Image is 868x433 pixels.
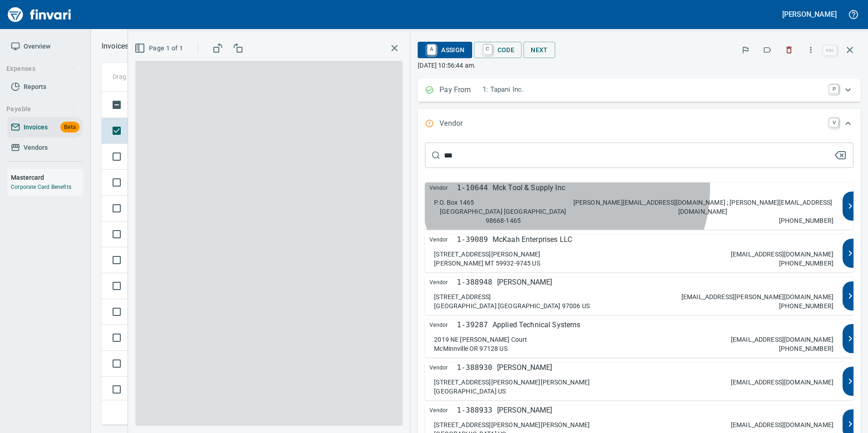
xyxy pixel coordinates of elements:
p: [STREET_ADDRESS][PERSON_NAME] [434,250,540,259]
a: A [427,44,436,54]
button: Vendor1-10644Mck Tool & Supply IncP.O. Box 1465[GEOGRAPHIC_DATA] [GEOGRAPHIC_DATA] 98668-1465[PER... [425,182,853,230]
p: Applied Technical Systems [493,320,581,330]
span: Vendor [429,277,457,288]
a: C [483,44,492,54]
p: 1-39089 [457,234,488,245]
p: 1-388930 [457,362,492,373]
p: [STREET_ADDRESS][PERSON_NAME][PERSON_NAME] [434,420,590,429]
p: [PHONE_NUMBER] [779,259,833,268]
nav: breadcrumb [102,41,128,52]
p: Invoices [102,41,128,52]
p: P.O. Box 1465 [434,198,474,207]
h5: [PERSON_NAME] [782,10,837,19]
p: [DATE] 10:56:44 am. [418,61,861,70]
p: [PERSON_NAME] [497,362,552,373]
p: [GEOGRAPHIC_DATA] [GEOGRAPHIC_DATA] 98668-1465 [434,207,572,225]
a: Overview [7,36,83,57]
span: Page 1 of 1 [136,43,183,54]
span: Overview [24,41,50,52]
span: Vendors [24,142,48,153]
span: Payable [6,103,75,115]
p: [GEOGRAPHIC_DATA] [GEOGRAPHIC_DATA] 97006 US [434,301,590,310]
p: [EMAIL_ADDRESS][DOMAIN_NAME] [731,335,833,344]
p: 1-39287 [457,320,488,330]
span: Next [531,44,548,56]
button: [PERSON_NAME] [780,7,839,21]
a: Reports [7,77,83,97]
div: Expand [418,79,861,102]
p: 2019 NE [PERSON_NAME] Court [434,335,527,344]
span: Vendor [429,320,457,330]
button: Expenses [3,60,79,77]
p: [PERSON_NAME] [497,405,552,416]
button: More [801,40,821,60]
p: [PERSON_NAME] [497,277,552,288]
p: Drag a column heading here to group the table [113,72,246,81]
p: 1-10644 [457,182,488,193]
p: [PERSON_NAME] MT 59932-9745 US [434,259,540,268]
button: Vendor1-39287Applied Technical Systems2019 NE [PERSON_NAME] CourtMcMinnville OR 97128 US[EMAIL_AD... [425,320,853,358]
button: Vendor1-388930[PERSON_NAME][STREET_ADDRESS][PERSON_NAME][PERSON_NAME][GEOGRAPHIC_DATA] US[EMAIL_A... [425,362,853,400]
button: Next [523,42,555,59]
p: [PHONE_NUMBER] [779,301,833,310]
span: Beta [60,122,79,133]
p: Vendor [439,118,483,130]
p: [PHONE_NUMBER] [779,216,833,225]
a: esc [823,45,837,55]
div: Expand [418,109,861,139]
span: Reports [24,81,46,93]
a: InvoicesBeta [7,117,83,138]
button: Flag [735,40,755,60]
span: Vendor [429,405,457,416]
a: V [829,118,838,127]
span: Vendor [429,362,457,373]
span: Code [481,42,515,58]
p: [EMAIL_ADDRESS][DOMAIN_NAME] [731,250,833,259]
p: [EMAIL_ADDRESS][DOMAIN_NAME] [731,378,833,387]
button: AAssign [418,42,472,58]
p: [EMAIL_ADDRESS][DOMAIN_NAME] [731,420,833,429]
h6: Mastercard [11,172,83,182]
button: Discard [779,40,799,60]
button: Vendor1-388948[PERSON_NAME][STREET_ADDRESS][GEOGRAPHIC_DATA] [GEOGRAPHIC_DATA] 97006 US[EMAIL_ADD... [425,277,853,315]
p: [PERSON_NAME][EMAIL_ADDRESS][DOMAIN_NAME] ; [PERSON_NAME][EMAIL_ADDRESS][DOMAIN_NAME] [572,198,833,216]
span: Expenses [6,63,75,74]
a: Vendors [7,138,83,158]
button: Payable [3,101,79,118]
p: [STREET_ADDRESS][PERSON_NAME][PERSON_NAME] [434,378,590,387]
span: Vendor [429,234,457,245]
span: Vendor [429,182,457,193]
p: [GEOGRAPHIC_DATA] US [434,387,506,396]
p: 1: Tapani Inc. [483,84,824,95]
span: Invoices [24,122,48,133]
p: 1-388933 [457,405,492,416]
p: [PHONE_NUMBER] [779,344,833,353]
span: Assign [425,42,464,58]
a: P [829,84,838,93]
a: Corporate Card Benefits [11,184,71,190]
p: Pay From [439,84,483,96]
button: Page 1 of 1 [133,40,187,57]
button: Labels [757,40,777,60]
p: McKaah Enterprises LLC [493,234,572,245]
span: Close invoice [821,39,861,61]
button: CCode [474,42,522,58]
p: 1-388948 [457,277,492,288]
button: Vendor1-39089McKaah Enterprises LLC[STREET_ADDRESS][PERSON_NAME][PERSON_NAME] MT 59932-9745 US[EM... [425,234,853,272]
img: Finvari [5,4,74,25]
p: McMinnville OR 97128 US [434,344,507,353]
p: Mck Tool & Supply Inc [493,182,565,193]
p: [STREET_ADDRESS] [434,292,491,301]
p: [EMAIL_ADDRESS][PERSON_NAME][DOMAIN_NAME] [681,292,833,301]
